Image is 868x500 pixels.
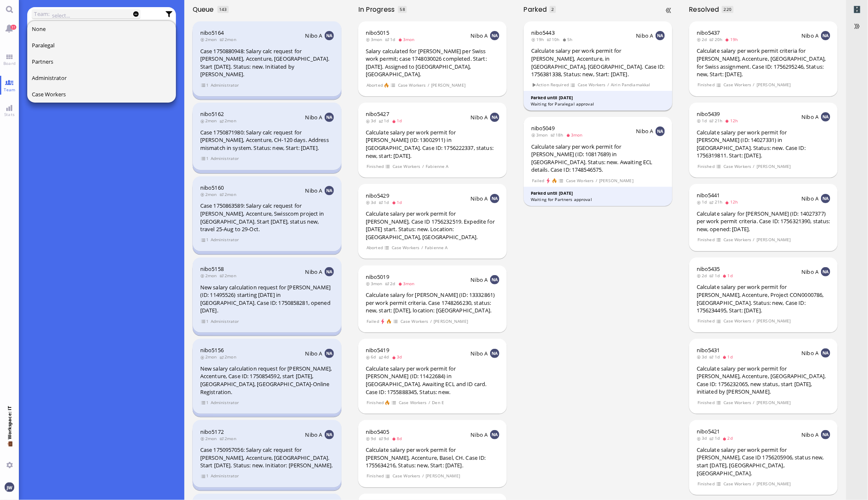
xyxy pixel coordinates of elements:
[490,31,499,40] img: NA
[753,399,755,406] span: /
[200,428,224,436] span: nibo5172
[689,5,722,14] span: Resolved
[305,268,323,276] span: Nibo A
[201,236,209,243] span: view 1 items
[325,186,334,195] img: NA
[366,244,383,251] span: Aborted
[366,192,389,199] a: nibo5429
[550,132,566,138] span: 18h
[366,346,389,354] a: nibo5419
[392,199,405,205] span: 1d
[366,273,389,281] a: nibo5019
[802,349,819,357] span: Nibo A
[697,163,715,170] span: Finished
[32,90,66,98] span: Case Workers
[391,244,420,251] span: Case Workers
[200,191,220,197] span: 2mon
[27,70,176,86] button: Administrator
[566,177,594,184] span: Case Workers
[385,281,398,286] span: 2d
[366,428,389,436] span: nibo5405
[802,32,819,39] span: Nibo A
[697,210,830,233] div: Calculate salary for [PERSON_NAME] (ID: 14027377) per work permit criteria. Case ID: 1756321390, ...
[532,177,545,184] span: Failed
[392,163,421,170] span: Case Workers
[710,354,723,360] span: 1d
[366,436,379,441] span: 9d
[200,346,224,354] a: nibo5156
[710,36,725,42] span: 20h
[366,210,499,241] div: Calculate salary per work permit for [PERSON_NAME], Case ID 1756232519. Expedite for [DATE] start...
[802,268,819,276] span: Nibo A
[471,113,488,121] span: Nibo A
[547,36,562,42] span: 10h
[599,177,634,184] span: [PERSON_NAME]
[210,399,239,406] span: Administrator
[757,399,791,406] span: [PERSON_NAME]
[697,428,720,435] a: nibo5421
[392,436,405,441] span: 8d
[697,199,710,205] span: 1d
[10,25,16,30] span: 31
[524,5,550,14] span: Parked
[432,399,444,406] span: Den E
[201,318,209,325] span: view 1 items
[200,129,334,152] div: Case 1750871980: Salary calc request for [PERSON_NAME], Accenture, CH-120 days. Address mismatch ...
[471,350,488,357] span: Nibo A
[531,124,555,132] span: nibo5049
[723,317,752,325] span: Case Workers
[366,318,379,325] span: Failed
[2,87,18,93] span: Team
[697,346,720,354] span: nibo5431
[697,273,710,278] span: 2d
[210,472,239,479] span: Administrator
[220,36,239,42] span: 2mon
[697,29,720,36] a: nibo5437
[200,365,334,396] div: New salary calculation request for [PERSON_NAME], Accenture, Case ID: 1750854592, start [DATE], [...
[552,6,554,12] span: 2
[32,25,46,33] span: None
[200,47,334,78] div: Case 1750880948: Salary calc request for [PERSON_NAME], Accenture, [GEOGRAPHIC_DATA]. Start [DATE...
[430,318,432,325] span: /
[385,36,398,42] span: 1d
[753,163,755,170] span: /
[697,191,720,199] a: nibo5441
[723,236,752,243] span: Case Workers
[366,399,384,406] span: Finished
[27,21,176,37] button: None
[697,118,710,124] span: 1d
[697,283,830,314] div: Calculate salary per work permit for [PERSON_NAME], Accenture, Project CON0000786, [GEOGRAPHIC_DA...
[723,435,736,441] span: 2d
[27,37,176,54] button: Paralegal
[821,112,830,121] img: NA
[532,81,569,88] span: Action Required
[392,354,405,360] span: 3d
[305,187,323,194] span: Nibo A
[656,126,665,136] img: NA
[27,54,176,70] button: Partners
[490,275,499,284] img: NA
[821,31,830,40] img: NA
[757,81,791,88] span: [PERSON_NAME]
[697,354,710,360] span: 3d
[210,155,239,162] span: Administrator
[753,81,755,88] span: /
[427,82,430,89] span: /
[398,399,427,406] span: Case Workers
[200,202,334,233] div: Case 1750863589: Salary calc request for [PERSON_NAME], Accenture, Swisscom project in [GEOGRAPHI...
[697,265,720,273] a: nibo5435
[725,118,741,124] span: 12h
[725,36,741,42] span: 19h
[757,236,791,243] span: [PERSON_NAME]
[219,6,227,12] span: 143
[32,41,54,49] span: Paralegal
[710,435,723,441] span: 1d
[821,194,830,203] img: NA
[697,435,710,441] span: 3d
[802,195,819,202] span: Nibo A
[723,399,752,406] span: Case Workers
[471,431,488,438] span: Nibo A
[757,480,791,487] span: [PERSON_NAME]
